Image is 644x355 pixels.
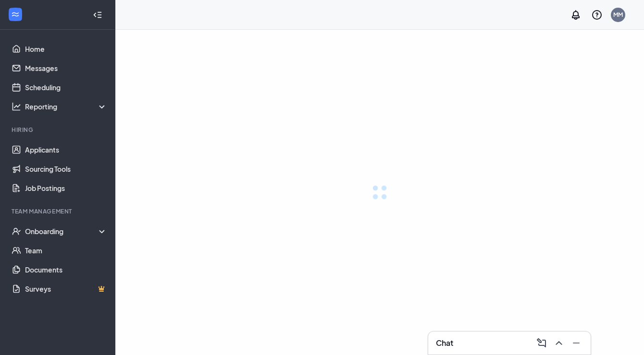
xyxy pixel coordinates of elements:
div: Team Management [12,207,105,215]
button: ComposeMessage [533,335,548,351]
div: Hiring [12,126,105,134]
svg: ChevronUp [553,337,565,349]
a: Home [25,39,107,59]
svg: Collapse [93,10,102,20]
svg: Notifications [570,9,582,21]
div: MM [613,11,623,19]
a: Team [25,241,107,260]
button: ChevronUp [550,335,566,351]
svg: UserCheck [12,226,21,236]
svg: WorkstreamLogo [11,10,20,19]
a: Messages [25,59,107,78]
h3: Chat [436,338,453,348]
a: Scheduling [25,78,107,97]
a: Applicants [25,140,107,159]
svg: Minimize [570,337,582,349]
svg: ComposeMessage [536,337,547,349]
a: Job Postings [25,178,107,198]
svg: Analysis [12,102,21,111]
button: Minimize [568,335,583,351]
a: SurveysCrown [25,279,107,298]
a: Sourcing Tools [25,159,107,178]
svg: QuestionInfo [591,9,603,21]
a: Documents [25,260,107,279]
div: Reporting [25,102,108,111]
div: Onboarding [25,226,108,236]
